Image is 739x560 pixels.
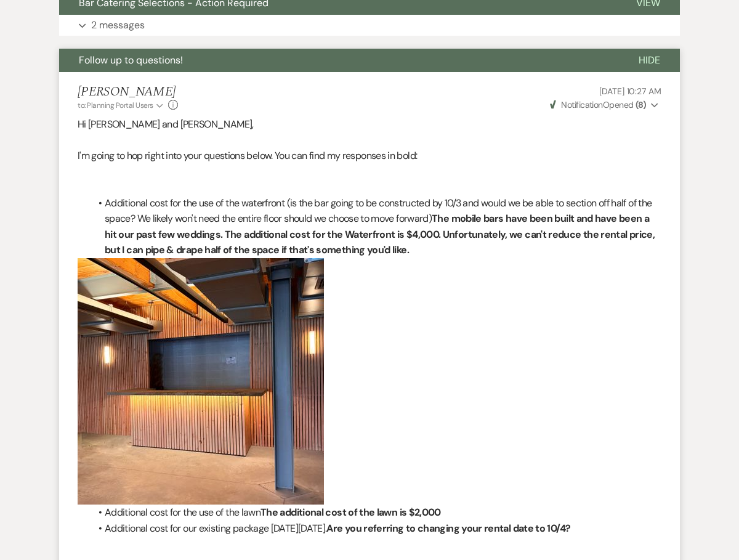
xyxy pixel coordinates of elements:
button: 2 messages [59,15,680,36]
h5: [PERSON_NAME] [78,84,178,100]
span: to: Planning Portal Users [78,100,153,110]
span: Opened [550,99,646,110]
p: I'm going to hop right into your questions below. You can find my responses in bold: [78,148,661,164]
span: Notification [561,99,602,110]
span: Hide [639,54,660,67]
span: Additional cost for the use of the lawn [105,506,260,519]
img: IMG_6164.jpg [78,258,324,505]
button: Follow up to questions! [59,49,619,72]
button: NotificationOpened (8) [548,99,661,112]
p: Hi [PERSON_NAME] and [PERSON_NAME], [78,116,661,132]
strong: The additional cost of the lawn is $2,000 [260,506,441,519]
button: to: Planning Portal Users [78,100,165,111]
strong: The mobile bars have been built and have been a hit our past few weddings. The additional cost fo... [105,212,655,256]
span: Follow up to questions! [79,54,183,67]
strong: ( 8 ) [636,99,646,110]
p: 2 messages [91,17,145,33]
button: Hide [619,49,680,72]
span: [DATE] 10:27 AM [599,86,661,97]
span: Additional cost for our existing package [DATE][DATE]. [105,522,326,535]
strong: Are you referring to changing your rental date to 10/4? [326,522,570,535]
span: Additional cost for the use of the waterfront (is the bar going to be constructed by 10/3 and wou... [105,197,652,225]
